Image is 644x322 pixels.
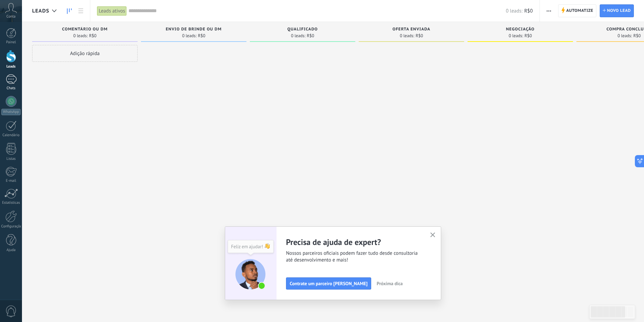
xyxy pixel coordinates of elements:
div: Leads [1,65,21,69]
span: Qualificado [287,27,318,32]
span: Contrate um parceiro [PERSON_NAME] [290,281,367,286]
button: Próxima dica [374,278,406,289]
span: 0 leads: [182,34,197,38]
div: E-mail [1,179,21,183]
div: Calendário [1,133,21,138]
span: Comentário ou DM [62,27,108,32]
span: R$0 [524,34,532,38]
a: Novo lead [600,4,634,17]
span: Envio de brinde ou DM [166,27,221,32]
div: Configurações [1,224,21,229]
span: R$0 [524,8,533,14]
div: WhatsApp [1,109,21,115]
span: Negociação [506,27,534,32]
div: Listas [1,157,21,161]
span: Novo lead [607,5,631,17]
span: 0 leads: [618,34,632,38]
h2: Precisa de ajuda de expert? [286,237,422,247]
div: Chats [1,86,21,91]
div: Adição rápida [32,45,138,62]
span: 0 leads: [291,34,306,38]
span: Conta [6,15,16,19]
div: Ajuda [1,248,21,252]
span: R$0 [415,34,423,38]
span: Automatize [566,5,593,17]
div: Estatísticas [1,201,21,205]
button: Mais [544,4,554,17]
a: Automatize [558,4,596,17]
a: Lista [75,4,87,18]
div: Leads ativos [97,6,127,16]
button: Contrate um parceiro [PERSON_NAME] [286,277,371,290]
div: Envio de brinde ou DM [144,27,243,33]
span: R$0 [633,34,641,38]
span: R$0 [307,34,314,38]
div: Oferta enviada [362,27,461,33]
span: Leads [32,8,49,14]
span: R$0 [198,34,205,38]
span: R$0 [89,34,96,38]
div: Qualificado [253,27,352,33]
div: Painel [1,40,21,45]
span: Nossos parceiros oficiais podem fazer tudo desde consultoria até desenvolvimento e mais! [286,250,422,264]
span: Próxima dica [377,281,403,286]
div: Negociação [471,27,570,33]
span: 0 leads: [400,34,414,38]
span: 0 leads: [506,8,522,14]
span: 0 leads: [73,34,88,38]
div: Comentário ou DM [35,27,134,33]
span: 0 leads: [509,34,523,38]
a: Leads [64,4,75,18]
span: Oferta enviada [392,27,430,32]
